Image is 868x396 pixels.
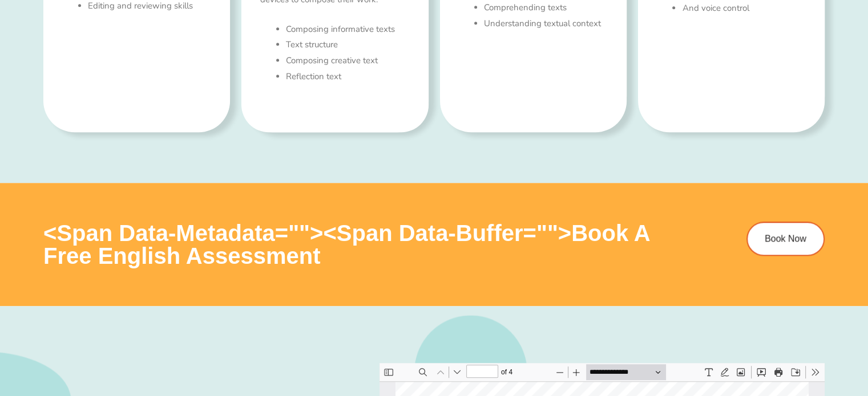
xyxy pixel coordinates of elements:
[111,142,118,150] span: 
[96,161,102,169] span: D
[229,133,237,140] span: 
[76,161,80,169] span: K
[358,133,364,140] span: Q
[765,234,806,243] span: Book Now
[102,73,111,86] span: U
[301,133,305,140] span: P
[207,142,212,150] span: Z
[251,171,258,178] span: 
[349,133,353,140] span: V
[199,133,205,140] span: W
[185,133,192,140] span: W
[91,161,95,169] span: V
[92,116,95,126] span: \
[69,133,73,140] span: $
[140,171,145,178] span: R
[100,161,108,169] span: 
[226,133,231,140] span: V
[108,133,115,140] span: 
[195,171,202,178] span: 
[99,133,106,140] span: 
[189,133,195,140] span: Q
[76,116,83,126] span: V
[252,133,259,140] span: W
[132,161,137,169] span: U
[678,268,868,396] iframe: Chat Widget
[74,171,76,178] span: (
[248,73,259,86] span: Q
[122,161,129,169] span: 
[167,161,172,169] span: U
[262,133,267,140] span: U
[166,142,173,150] span: W
[162,171,169,178] span: 
[172,142,177,150] span: Q
[328,133,336,140] span: 
[199,73,212,86] span: 
[242,142,246,150] span: L
[307,133,312,140] span: H
[227,171,232,178] span: U
[143,133,148,140] span: D
[160,142,165,150] span: U
[130,142,132,150] span: I
[197,133,204,140] span: 
[110,171,115,178] span: D
[213,133,216,140] span: J
[174,161,179,169] span: F
[232,142,237,150] span: H
[128,142,136,150] span: 
[169,171,174,178] span: F
[143,161,148,169] span: U
[181,133,186,140] span: U
[140,142,147,150] span: W
[265,133,270,140] span: V
[203,142,208,150] span: R
[89,171,94,178] span: S
[128,133,134,140] span: D
[78,133,85,140] span: 
[114,73,127,86] span: W
[362,133,368,140] span: G
[118,171,123,178] span: K
[239,171,242,178] span: J
[158,133,163,140] span: F
[108,116,115,126] span: U
[293,133,296,140] span: J
[253,171,257,178] span: K
[217,133,221,140] span: L
[80,161,85,169] span: D
[211,133,218,140] span: 
[159,161,166,169] span: 
[188,161,193,169] span: H
[275,133,280,140] span: Z
[181,161,185,169] span: X
[220,171,227,178] span: 
[74,133,79,140] span: Q
[196,142,201,150] span: R
[136,171,140,178] span: K
[197,171,201,178] span: X
[93,171,98,178] span: D
[73,142,79,150] span: Q
[163,171,170,178] span: W
[95,133,98,140] span: \
[201,133,205,140] span: K
[87,161,94,169] span: 
[168,133,173,140] span: R
[286,53,410,69] li: Composing creative text
[79,142,84,150] span: H
[150,171,154,178] span: L
[86,116,94,126] span: D
[280,133,286,140] span: Q
[114,133,119,140] span: H
[204,171,209,178] span: H
[162,142,167,150] span: V
[247,142,253,150] span: Q
[144,142,148,150] span: X
[193,133,196,140] span: J
[334,133,340,140] span: Q
[78,73,88,86] span: Q
[107,161,110,169] span: (
[106,133,113,140] span: 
